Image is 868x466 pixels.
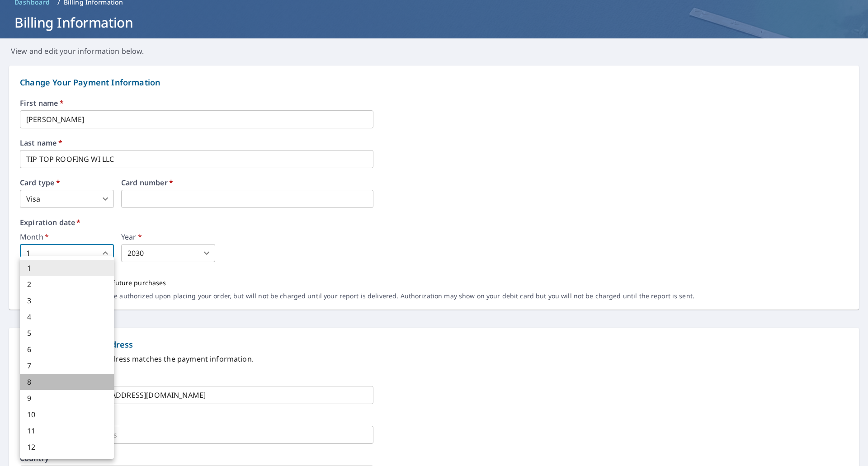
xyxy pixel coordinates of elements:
li: 10 [20,406,114,423]
li: 5 [20,325,114,341]
li: 12 [20,439,114,455]
li: 11 [20,423,114,439]
li: 9 [20,390,114,406]
li: 2 [20,276,114,292]
li: 7 [20,358,114,374]
li: 3 [20,292,114,309]
li: 6 [20,341,114,358]
li: 8 [20,374,114,390]
li: 1 [20,260,114,276]
li: 4 [20,309,114,325]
